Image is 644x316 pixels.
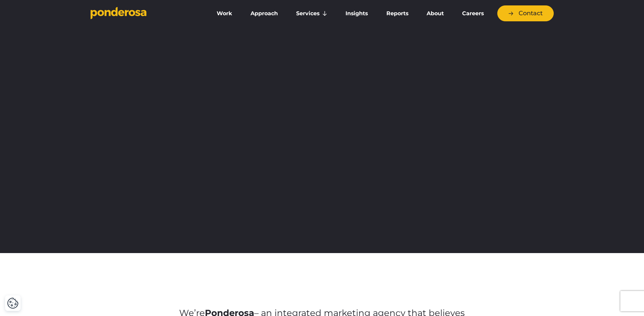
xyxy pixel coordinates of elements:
[379,6,416,21] a: Reports
[497,5,554,21] a: Contact
[338,6,376,21] a: Insights
[454,6,492,21] a: Careers
[209,6,240,21] a: Work
[7,297,19,309] button: Cookie Settings
[419,6,452,21] a: About
[288,6,335,21] a: Services
[243,6,286,21] a: Approach
[91,7,199,20] a: Go to homepage
[7,297,19,309] img: Revisit consent button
